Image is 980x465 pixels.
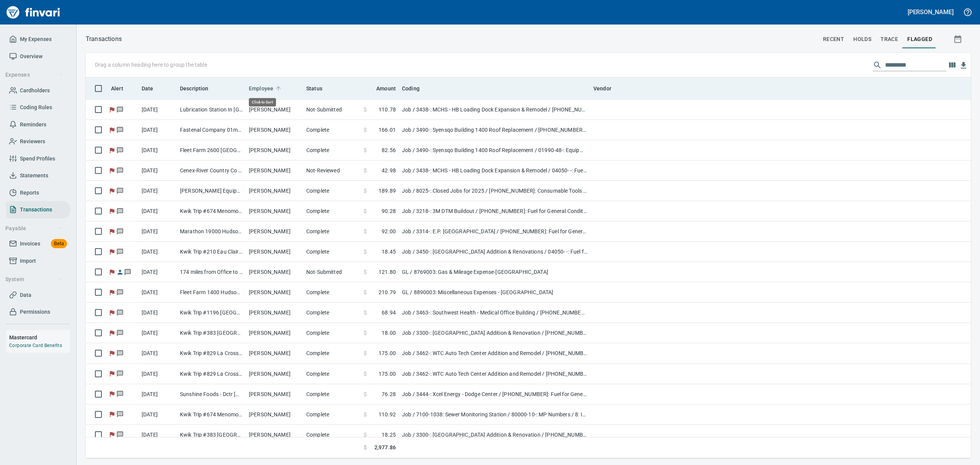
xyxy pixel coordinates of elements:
[246,262,303,282] td: [PERSON_NAME]
[139,384,177,404] td: [DATE]
[399,343,590,363] td: Job / 3462-: WTC Auto Tech Center Addition and Remodel / [PHONE_NUMBER]: Fuel for General Conditi...
[364,167,367,174] span: $
[108,208,116,213] span: Flagged
[376,84,396,93] span: Amount
[6,235,70,252] a: InvoicesBeta
[303,242,361,262] td: Complete
[116,188,124,193] span: Has messages
[593,84,611,93] span: Vendor
[5,70,63,80] span: Expenses
[382,248,396,255] span: 18.45
[20,86,50,95] span: Cardholders
[379,106,396,113] span: 110.78
[364,268,367,276] span: $
[399,384,590,404] td: Job / 3444-: Xcel Energy - Dodge Center / [PHONE_NUMBER]: Fuel for General Conditions/CM Equipmen...
[6,184,70,201] a: Reports
[108,432,116,437] span: Flagged
[116,350,124,355] span: Has messages
[2,221,66,236] button: Payable
[364,329,367,337] span: $
[382,146,396,154] span: 82.56
[382,329,396,337] span: 18.00
[246,364,303,384] td: [PERSON_NAME]
[246,282,303,303] td: [PERSON_NAME]
[249,84,283,93] span: Employee
[364,390,367,398] span: $
[177,140,246,160] td: Fleet Farm 2600 [GEOGRAPHIC_DATA] [GEOGRAPHIC_DATA]
[907,34,932,44] span: flagged
[303,201,361,221] td: Complete
[303,404,361,425] td: Complete
[177,201,246,221] td: Kwik Trip #674 Menomonie [GEOGRAPHIC_DATA]
[20,171,48,180] span: Statements
[379,349,396,357] span: 175.00
[246,384,303,404] td: [PERSON_NAME]
[180,84,209,93] span: Description
[379,370,396,378] span: 175.00
[139,404,177,425] td: [DATE]
[177,262,246,282] td: 174 miles from Office to [GEOGRAPHIC_DATA]
[364,444,367,452] span: $
[399,303,590,323] td: Job / 3463-: Southwest Health - Medical Office Building / [PHONE_NUMBER]: Fuel - Concrete Equipme...
[364,187,367,195] span: $
[382,431,396,439] span: 18.25
[116,127,124,132] span: Has messages
[95,61,207,69] p: Drag a column heading here to group the table
[116,411,124,416] span: Has messages
[108,229,116,234] span: Flagged
[5,3,62,21] a: Finvari
[364,370,367,378] span: $
[142,84,163,93] span: Date
[364,126,367,134] span: $
[139,181,177,201] td: [DATE]
[246,404,303,425] td: [PERSON_NAME]
[177,404,246,425] td: Kwik Trip #674 Menomonie [GEOGRAPHIC_DATA]
[6,201,70,218] a: Transactions
[108,188,116,193] span: Flagged
[379,411,396,418] span: 110.92
[177,303,246,323] td: Kwik Trip #1196 [GEOGRAPHIC_DATA] [GEOGRAPHIC_DATA]
[303,262,361,282] td: Not-Submitted
[853,34,871,44] span: holds
[946,59,958,71] button: Choose columns to display
[246,120,303,140] td: [PERSON_NAME]
[303,100,361,120] td: Not-Submitted
[246,201,303,221] td: [PERSON_NAME]
[86,34,122,44] nav: breadcrumb
[246,323,303,343] td: [PERSON_NAME]
[177,323,246,343] td: Kwik Trip #383 [GEOGRAPHIC_DATA] [GEOGRAPHIC_DATA]
[303,120,361,140] td: Complete
[303,160,361,181] td: Not-Reviewed
[303,343,361,363] td: Complete
[86,34,122,44] p: Transactions
[382,207,396,215] span: 90.28
[246,425,303,445] td: [PERSON_NAME]
[108,168,116,173] span: Flagged
[177,282,246,303] td: Fleet Farm 1400 Hudson [GEOGRAPHIC_DATA]
[364,411,367,418] span: $
[906,6,955,18] button: [PERSON_NAME]
[116,310,124,315] span: Has messages
[6,31,70,48] a: My Expenses
[246,242,303,262] td: [PERSON_NAME]
[364,207,367,215] span: $
[108,290,116,295] span: Flagged
[177,242,246,262] td: Kwik Trip #210 Eau Claire WI
[6,133,70,150] a: Reviewers
[20,137,45,146] span: Reviewers
[382,228,396,235] span: 92.00
[139,100,177,120] td: [DATE]
[399,221,590,242] td: Job / 3314-: E.P. [GEOGRAPHIC_DATA] / [PHONE_NUMBER]: Fuel for General Conditions Equipment - Con...
[139,160,177,181] td: [DATE]
[108,127,116,132] span: Flagged
[399,242,590,262] td: Job / 3450-: [GEOGRAPHIC_DATA] Addition & Renovations / 04050- -: Fuel for Equipment, Masonry / 8...
[306,84,332,93] span: Status
[20,154,55,164] span: Spend Profiles
[399,425,590,445] td: Job / 3300-: [GEOGRAPHIC_DATA] Addition & Renovation / [PHONE_NUMBER]: Fuel for General Condition...
[374,444,396,452] span: 2,977.86
[379,288,396,296] span: 210.79
[364,309,367,316] span: $
[177,343,246,363] td: Kwik Trip #829 La Crosse [GEOGRAPHIC_DATA]
[177,181,246,201] td: [PERSON_NAME] Equipment&Supp Eau Claire WI
[303,303,361,323] td: Complete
